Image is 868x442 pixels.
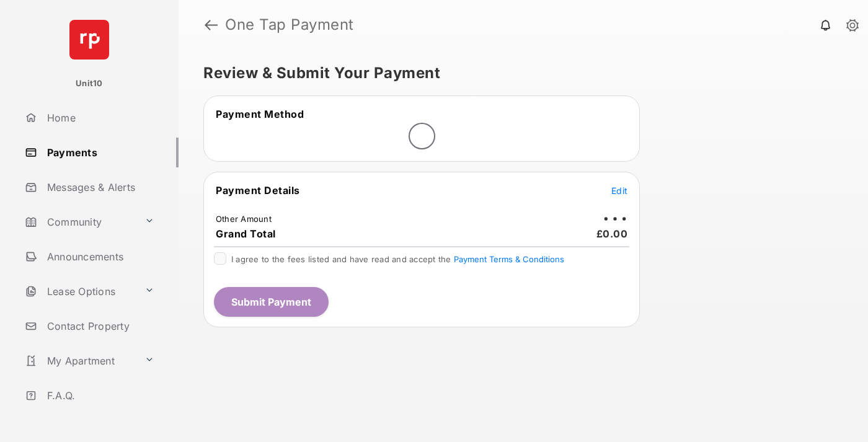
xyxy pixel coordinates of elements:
[20,381,179,410] a: F.A.Q.
[20,172,179,202] a: Messages & Alerts
[20,242,179,272] a: Announcements
[231,254,564,264] span: I agree to the fees listed and have read and accept the
[76,77,103,90] p: Unit10
[611,185,627,196] span: Edit
[216,108,304,120] span: Payment Method
[69,20,109,60] img: svg+xml;base64,PHN2ZyB4bWxucz0iaHR0cDovL3d3dy53My5vcmcvMjAwMC9zdmciIHdpZHRoPSI2NCIgaGVpZ2h0PSI2NC...
[20,276,139,306] a: Lease Options
[20,138,179,167] a: Payments
[20,346,139,376] a: My Apartment
[216,228,276,240] span: Grand Total
[20,311,179,341] a: Contact Property
[216,184,300,197] span: Payment Details
[215,213,272,224] td: Other Amount
[596,228,628,240] span: £0.00
[225,17,354,32] strong: One Tap Payment
[20,103,179,133] a: Home
[214,287,329,317] button: Submit Payment
[20,207,139,237] a: Community
[203,66,833,81] h5: Review & Submit Your Payment
[454,254,564,264] button: I agree to the fees listed and have read and accept the
[611,184,627,197] button: Edit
